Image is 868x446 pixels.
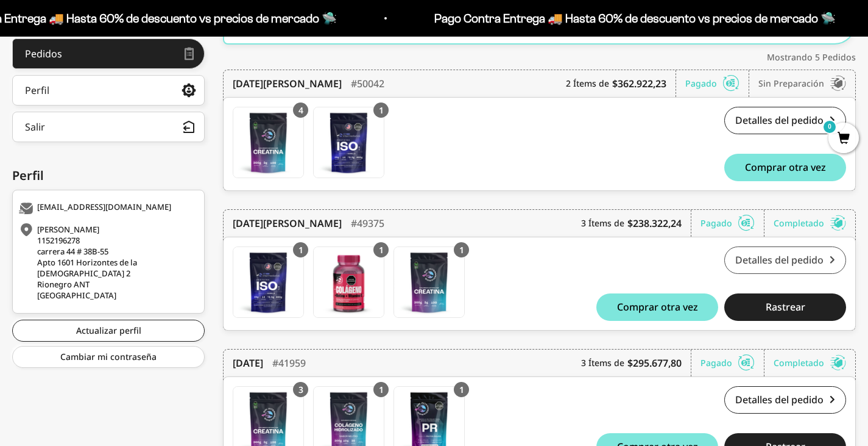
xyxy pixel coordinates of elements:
div: Sin preparación [758,70,846,97]
div: 3 [293,382,308,397]
img: Translation missing: es.Creatina Monohidrato [233,107,303,178]
span: Comprar otra vez [617,302,698,312]
div: #41959 [272,350,306,376]
time: [DATE][PERSON_NAME] [233,76,342,91]
a: 0 [828,132,859,146]
div: 3 Ítems de [581,210,691,237]
a: Actualizar perfil [12,320,205,342]
a: Proteína Aislada ISO - Vainilla - Vanilla / 2 libras (910g) [313,107,384,178]
a: Detalles del pedido [724,246,846,274]
div: #50042 [351,70,384,97]
a: Creatina Monohidrato [393,246,465,318]
b: $362.922,23 [612,76,666,91]
div: Pagado [700,350,764,376]
div: 1 [373,382,389,397]
a: Cambiar mi contraseña [12,346,205,368]
img: Translation missing: es.Proteína Aislada ISO - Vainilla - Vanilla / 2 libras (910g) [233,247,303,317]
div: [EMAIL_ADDRESS][DOMAIN_NAME] [19,203,195,215]
b: $238.322,24 [627,216,682,231]
img: Translation missing: es.Gomas con Colageno + Biotina + Vitamina C [314,247,384,317]
div: Mostrando 5 Pedidos [223,51,856,63]
div: 4 [293,103,308,118]
div: Completado [774,210,846,237]
a: Creatina Monohidrato [233,107,304,178]
div: 1 [454,382,469,397]
mark: 0 [822,120,837,134]
div: 1 [373,103,389,118]
a: Perfil [12,75,205,106]
div: 1 [454,242,469,257]
a: Detalles del pedido [724,386,846,414]
div: Perfil [12,167,205,185]
img: Translation missing: es.Proteína Aislada ISO - Vainilla - Vanilla / 2 libras (910g) [314,107,384,178]
a: Detalles del pedido [724,107,846,134]
p: Pago Contra Entrega 🚚 Hasta 60% de descuento vs precios de mercado 🛸 [433,9,834,28]
div: Perfil [25,85,49,95]
a: Gomas con Colageno + Biotina + Vitamina C [313,246,384,318]
div: Pedidos [25,49,62,59]
button: Comprar otra vez [724,154,846,181]
div: Pagado [685,70,749,97]
div: 3 Ítems de [581,350,691,376]
a: Proteína Aislada ISO - Vainilla - Vanilla / 2 libras (910g) [233,246,304,318]
button: Comprar otra vez [596,293,718,321]
div: Completado [774,350,846,376]
button: Rastrear [724,293,846,321]
span: Rastrear [766,302,805,312]
div: [PERSON_NAME] 1152196278 carrera 44 # 38B-55 Apto 1601 Horizontes de la [DEMOGRAPHIC_DATA] 2 Rion... [19,224,195,301]
span: Comprar otra vez [745,162,826,172]
div: Pagado [700,210,764,237]
div: #49375 [351,210,384,237]
img: Translation missing: es.Creatina Monohidrato [394,247,464,317]
button: Salir [12,112,205,142]
div: Salir [25,122,45,132]
div: 1 [373,242,389,257]
time: [DATE] [233,356,263,370]
div: 1 [293,242,308,257]
time: [DATE][PERSON_NAME] [233,216,342,231]
div: 2 Ítems de [566,70,676,97]
b: $295.677,80 [627,356,682,370]
a: Pedidos [12,38,205,69]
